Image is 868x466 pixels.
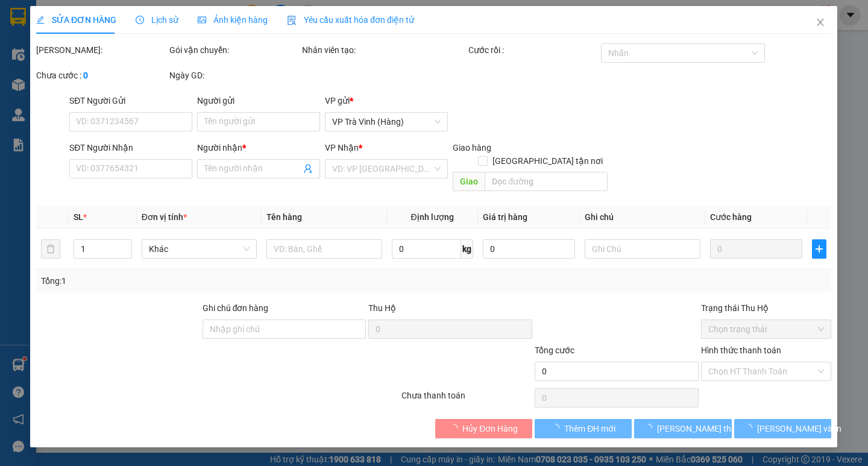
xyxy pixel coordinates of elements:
[369,303,397,313] span: Thu Hộ
[304,164,313,174] span: user-add
[74,212,83,222] span: SL
[744,424,757,432] span: loading
[463,422,518,435] span: Hủy Đơn Hàng
[816,17,826,27] span: close
[804,6,838,40] button: Close
[325,143,359,153] span: VP Nhận
[288,16,297,25] img: icon
[5,24,176,46] p: GỬI:
[203,303,269,313] label: Ghi chú đơn hàng
[401,389,534,410] div: Chưa thanh toán
[658,422,754,435] span: [PERSON_NAME] thay đổi
[288,15,415,25] span: Yêu cầu xuất hóa đơn điện tử
[83,71,88,80] b: 0
[734,419,831,438] button: [PERSON_NAME] và In
[267,212,303,222] span: Tên hàng
[485,172,608,191] input: Dọc đường
[203,320,366,339] input: Ghi chú đơn hàng
[5,77,86,88] span: 0914812091 -
[453,172,485,191] span: Giao
[701,345,781,355] label: Hình thức thanh toán
[580,206,705,229] th: Ghi chú
[535,345,574,355] span: Tổng cước
[565,422,616,435] span: Thêm ĐH mới
[136,16,145,24] span: clock-circle
[325,94,448,107] div: VP gửi
[453,143,492,153] span: Giao hàng
[70,94,193,107] div: SĐT Người Gửi
[5,52,121,75] span: VP [PERSON_NAME] ([GEOGRAPHIC_DATA])
[635,419,732,438] button: [PERSON_NAME] thay đổi
[411,212,454,222] span: Định lượng
[450,424,463,432] span: loading
[813,239,827,259] button: plus
[169,43,300,57] div: Gói vận chuyển:
[198,16,207,24] span: picture
[535,419,632,438] button: Thêm ĐH mới
[435,419,532,438] button: Hủy Đơn Hàng
[757,422,841,435] span: [PERSON_NAME] và In
[36,43,167,57] div: [PERSON_NAME]:
[136,15,179,25] span: Lịch sử
[701,301,832,315] div: Trạng thái Thu Hộ
[461,239,473,259] span: kg
[198,94,321,107] div: Người gửi
[36,69,167,82] div: Chưa cước :
[585,239,700,259] input: Ghi Chú
[267,239,382,259] input: VD: Bàn, Ghế
[198,15,268,25] span: Ảnh kiện hàng
[708,320,825,338] span: Chọn trạng thái
[5,35,31,46] span: khanh
[142,212,187,222] span: Đơn vị tính
[302,43,466,57] div: Nhân viên tạo:
[644,424,658,432] span: loading
[710,239,803,259] input: 0
[149,240,250,258] span: Khác
[5,24,150,46] span: VP [PERSON_NAME] (Hàng) -
[333,113,441,131] span: VP Trà Vinh (Hàng)
[169,69,300,82] div: Ngày GD:
[41,239,60,259] button: delete
[40,7,140,18] strong: BIÊN NHẬN GỬI HÀNG
[710,212,752,222] span: Cước hàng
[36,15,116,25] span: SỬA ĐƠN HÀNG
[813,244,826,254] span: plus
[36,16,45,24] span: edit
[70,141,193,154] div: SĐT Người Nhận
[468,43,599,57] div: Cước rồi :
[483,212,527,222] span: Giá trị hàng
[5,52,176,75] p: NHẬN:
[64,77,86,88] span: MẪN
[488,154,608,168] span: [GEOGRAPHIC_DATA] tận nơi
[552,424,565,432] span: loading
[41,274,336,288] div: Tổng: 1
[198,141,321,154] div: Người nhận
[5,90,29,101] span: GIAO:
